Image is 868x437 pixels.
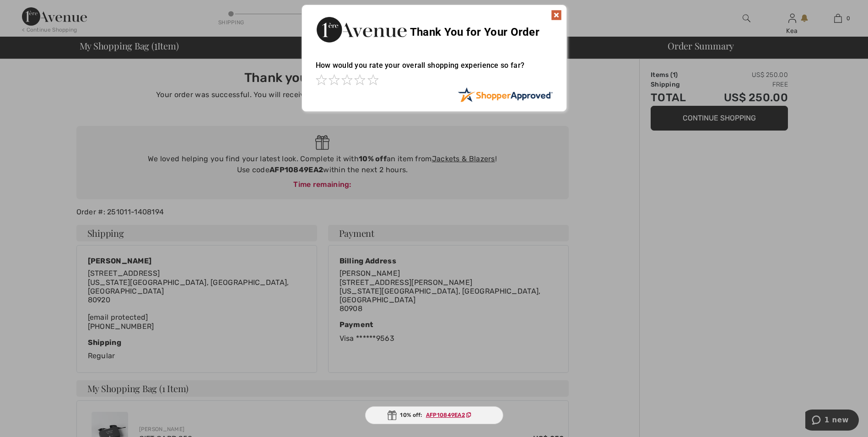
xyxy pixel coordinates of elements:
[410,26,539,38] span: Thank You for Your Order
[316,52,553,87] div: How would you rate your overall shopping experience so far?
[316,14,407,45] img: Thank You for Your Order
[551,10,562,21] img: x
[387,410,396,420] img: Gift.svg
[365,406,503,424] div: 10% off:
[19,6,43,15] span: 1 new
[426,412,465,418] ins: AFP10849EA2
